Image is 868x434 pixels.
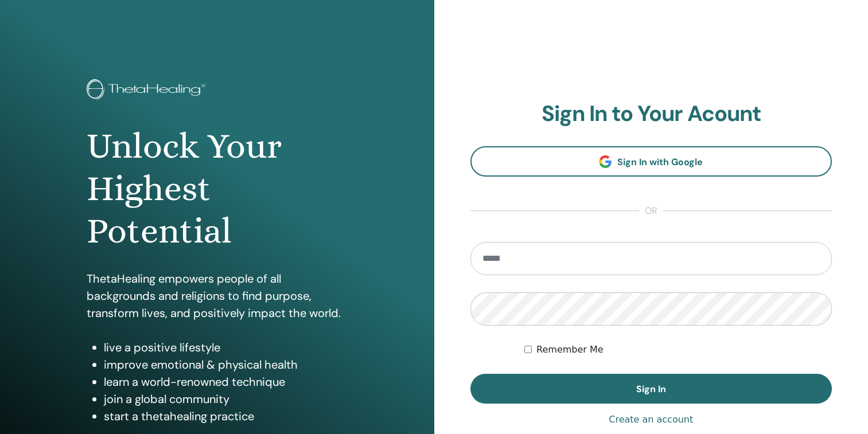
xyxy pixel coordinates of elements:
[617,156,703,168] span: Sign In with Google
[104,356,347,373] li: improve emotional & physical health
[104,339,347,356] li: live a positive lifestyle
[87,125,347,253] h1: Unlock Your Highest Potential
[636,383,666,395] span: Sign In
[470,101,832,127] h2: Sign In to Your Acount
[524,343,832,357] div: Keep me authenticated indefinitely or until I manually logout
[104,408,347,425] li: start a thetahealing practice
[104,390,347,408] li: join a global community
[87,270,347,322] p: ThetaHealing empowers people of all backgrounds and religions to find purpose, transform lives, a...
[639,204,663,218] span: or
[470,146,832,177] a: Sign In with Google
[104,373,347,390] li: learn a world-renowned technique
[609,413,693,427] a: Create an account
[470,374,832,404] button: Sign In
[536,343,604,357] label: Remember Me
